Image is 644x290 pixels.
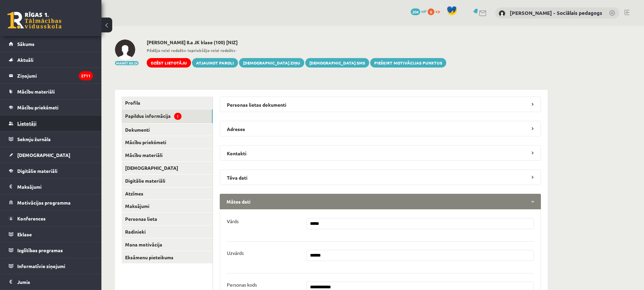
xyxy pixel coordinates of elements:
span: 0 [428,8,434,15]
a: Eklase [9,227,93,242]
a: Sākums [9,36,93,52]
a: Lietotāji [9,115,93,131]
a: [DEMOGRAPHIC_DATA] ziņu [239,58,304,68]
span: Eklase [17,231,32,237]
button: Mainīt bildi [115,61,139,65]
a: Rīgas 1. Tālmācības vidusskola [7,12,62,29]
img: Dagnija Gaubšteina - Sociālais pedagogs [499,10,505,17]
a: [DEMOGRAPHIC_DATA] [122,162,213,174]
a: Maksājumi [122,200,213,212]
span: 204 [411,8,420,15]
a: Digitālie materiāli [122,175,213,187]
span: - - [147,47,446,53]
a: Profils [122,97,213,109]
a: Papildus informācija! [122,109,213,123]
legend: Personas lietas dokumenti [220,97,541,112]
a: Dzēst lietotāju [147,58,191,68]
span: Sekmju žurnāls [17,136,51,142]
a: [DEMOGRAPHIC_DATA] SMS [305,58,369,68]
legend: Kontakti [220,145,541,161]
span: Motivācijas programma [17,200,71,206]
span: xp [435,8,440,14]
a: Aktuāli [9,52,93,68]
span: Mācību priekšmeti [17,104,58,110]
span: Digitālie materiāli [17,168,57,174]
a: Mācību priekšmeti [122,136,213,149]
a: Eksāmenu pieteikums [122,251,213,264]
a: 0 xp [428,8,443,14]
p: Vārds [227,218,239,224]
span: Izglītības programas [17,247,63,253]
span: Konferences [17,215,46,221]
a: 204 mP [411,8,427,14]
a: Informatīvie ziņojumi [9,258,93,274]
span: [DEMOGRAPHIC_DATA] [17,152,70,158]
a: Mācību priekšmeti [9,100,93,115]
p: Uzvārds [227,250,244,256]
a: Dokumenti [122,124,213,136]
a: [DEMOGRAPHIC_DATA] [9,147,93,163]
a: Ziņojumi2711 [9,68,93,83]
a: Piešķirt motivācijas punktus [370,58,446,68]
a: Digitālie materiāli [9,163,93,179]
b: Iepriekšējo reizi redzēts [188,48,235,53]
span: mP [421,8,427,14]
a: [PERSON_NAME] - Sociālais pedagogs [510,9,602,16]
span: Lietotāji [17,120,37,126]
a: Personas lieta [122,213,213,225]
legend: Mātes dati [220,194,541,209]
a: Maksājumi [9,179,93,194]
p: Personas kods [227,282,257,288]
legend: Adreses [220,121,541,136]
b: Pēdējo reizi redzēts [147,48,186,53]
a: Jumis [9,274,93,290]
a: Motivācijas programma [9,195,93,210]
span: Aktuāli [17,57,33,63]
i: 2711 [79,71,93,80]
a: Mana motivācija [122,238,213,251]
legend: Maksājumi [17,179,93,194]
legend: Tēva dati [220,169,541,185]
a: Izglītības programas [9,242,93,258]
a: Atjaunot paroli [192,58,238,68]
span: ! [174,113,182,120]
a: Mācību materiāli [9,84,93,99]
a: Atzīmes [122,187,213,200]
legend: Ziņojumi [17,68,93,83]
a: Konferences [9,211,93,226]
span: Sākums [17,41,34,47]
span: Informatīvie ziņojumi [17,263,65,269]
img: Megija Brante [115,39,135,60]
span: Jumis [17,279,30,285]
h2: [PERSON_NAME] 8.a JK klase (100) [NIZ] [147,39,446,45]
span: Mācību materiāli [17,88,55,95]
a: Radinieki [122,226,213,238]
a: Sekmju žurnāls [9,131,93,147]
a: Mācību materiāli [122,149,213,161]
